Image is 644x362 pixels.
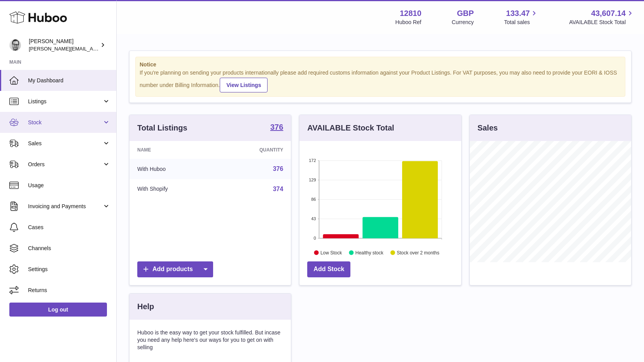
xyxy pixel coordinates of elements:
div: Keywords by Traffic [86,50,131,55]
strong: 12810 [400,8,422,19]
div: v 4.0.25 [22,12,38,19]
h3: Help [137,301,154,312]
strong: Notice [140,61,621,68]
div: Currency [452,19,474,26]
h3: Sales [478,123,498,133]
span: 133.47 [506,8,530,19]
div: Domain: [DOMAIN_NAME] [20,20,86,26]
text: Healthy stock [355,250,384,255]
strong: GBP [457,8,474,19]
text: 0 [314,236,316,240]
span: Channels [28,245,110,252]
div: Huboo Ref [395,19,422,26]
span: Orders [28,161,102,168]
text: Stock over 2 months [397,250,439,255]
text: 86 [311,197,316,202]
div: If you're planning on sending your products internationally please add required customs informati... [140,69,621,92]
h3: AVAILABLE Stock Total [307,123,394,133]
a: 43,607.14 AVAILABLE Stock Total [569,8,635,26]
a: Add Stock [307,261,350,277]
span: Listings [28,98,102,105]
a: Add products [137,261,213,277]
img: tab_domain_overview_orange.svg [21,49,27,55]
span: Stock [28,119,102,126]
span: 43,607.14 [591,8,626,19]
span: My Dashboard [28,77,110,84]
span: Invoicing and Payments [28,203,102,210]
div: [PERSON_NAME] [29,38,99,52]
text: 43 [311,216,316,221]
a: 374 [273,186,283,192]
img: website_grey.svg [12,20,19,26]
span: Cases [28,224,110,231]
th: Quantity [217,141,291,159]
a: 376 [270,123,283,132]
span: AVAILABLE Stock Total [569,19,635,26]
a: 133.47 Total sales [504,8,539,26]
td: With Shopify [129,179,217,199]
th: Name [129,141,217,159]
span: Usage [28,182,110,189]
a: View Listings [220,78,268,92]
span: Returns [28,287,110,294]
text: 129 [309,178,316,182]
img: tab_keywords_by_traffic_grey.svg [77,49,84,55]
div: Domain Overview [30,50,70,55]
span: Sales [28,140,102,147]
td: With Huboo [129,159,217,179]
p: Huboo is the easy way to get your stock fulfilled. But incase you need any help here's our ways f... [137,329,283,351]
a: 376 [273,165,283,172]
text: Low Stock [320,250,342,255]
text: 172 [309,158,316,163]
span: [PERSON_NAME][EMAIL_ADDRESS][DOMAIN_NAME] [29,45,156,52]
img: logo_orange.svg [12,12,19,19]
strong: 376 [270,123,283,131]
span: Total sales [504,19,539,26]
span: Settings [28,266,110,273]
h3: Total Listings [137,123,187,133]
a: Log out [9,303,107,317]
img: alex@digidistiller.com [9,39,21,51]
